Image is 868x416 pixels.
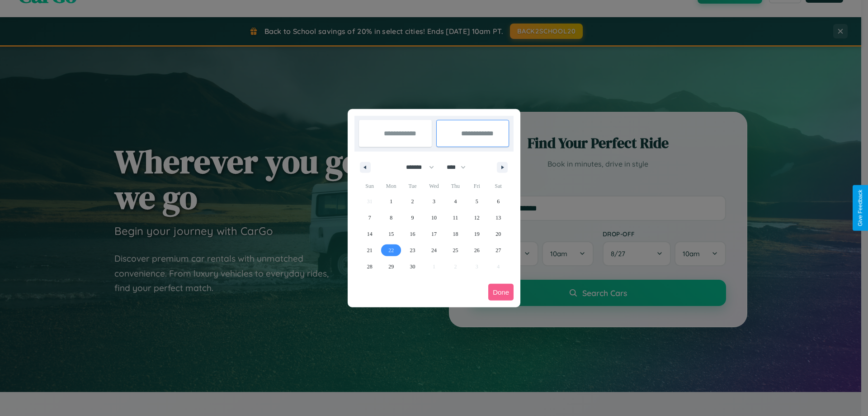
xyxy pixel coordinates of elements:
[431,226,437,242] span: 17
[466,210,487,226] button: 12
[433,193,435,210] span: 3
[388,258,394,275] span: 29
[453,210,458,226] span: 11
[380,179,401,193] span: Mon
[380,258,401,275] button: 29
[445,179,466,193] span: Thu
[497,193,500,210] span: 6
[474,226,480,242] span: 19
[380,210,401,226] button: 8
[367,258,373,275] span: 28
[380,193,401,210] button: 1
[495,226,501,242] span: 20
[453,242,458,258] span: 25
[368,210,371,226] span: 7
[488,242,509,258] button: 27
[402,179,423,193] span: Tue
[402,242,423,258] button: 23
[488,179,509,193] span: Sat
[402,226,423,242] button: 16
[466,226,487,242] button: 19
[488,284,514,301] button: Done
[423,226,444,242] button: 17
[488,210,509,226] button: 13
[445,226,466,242] button: 18
[367,226,373,242] span: 14
[423,210,444,226] button: 10
[857,190,863,226] div: Give Feedback
[445,193,466,210] button: 4
[495,242,501,258] span: 27
[390,193,392,210] span: 1
[488,193,509,210] button: 6
[431,210,437,226] span: 10
[402,193,423,210] button: 2
[359,210,380,226] button: 7
[474,210,480,226] span: 12
[423,242,444,258] button: 24
[466,193,487,210] button: 5
[495,210,501,226] span: 13
[454,193,457,210] span: 4
[388,226,394,242] span: 15
[380,242,401,258] button: 22
[380,226,401,242] button: 15
[431,242,437,258] span: 24
[390,210,392,226] span: 8
[476,193,478,210] span: 5
[445,210,466,226] button: 11
[445,242,466,258] button: 25
[423,193,444,210] button: 3
[359,258,380,275] button: 28
[411,210,414,226] span: 9
[474,242,480,258] span: 26
[410,258,415,275] span: 30
[410,226,415,242] span: 16
[411,193,414,210] span: 2
[466,179,487,193] span: Fri
[466,242,487,258] button: 26
[359,242,380,258] button: 21
[453,226,458,242] span: 18
[402,258,423,275] button: 30
[423,179,444,193] span: Wed
[402,210,423,226] button: 9
[359,226,380,242] button: 14
[359,179,380,193] span: Sun
[488,226,509,242] button: 20
[367,242,373,258] span: 21
[388,242,394,258] span: 22
[410,242,415,258] span: 23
